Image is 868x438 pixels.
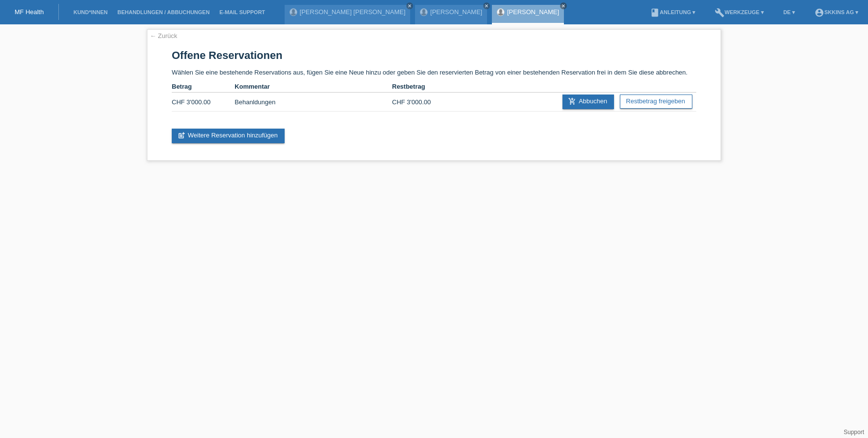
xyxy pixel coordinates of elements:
a: ← Zurück [150,32,177,39]
a: Kund*innen [69,9,112,15]
i: add_shopping_cart [568,97,576,105]
a: Restbetrag freigeben [620,95,692,109]
h1: Offene Reservationen [172,49,696,61]
td: CHF 3'000.00 [172,93,235,112]
a: E-Mail Support [215,9,270,15]
a: buildWerkzeuge ▾ [710,9,769,15]
i: close [407,3,412,8]
i: post_add [178,132,185,139]
i: book [650,8,660,18]
a: DE ▾ [778,9,800,15]
th: Betrag [172,81,235,93]
i: close [484,3,489,8]
div: Wählen Sie eine bestehende Reservations aus, fügen Sie eine Neue hinzu oder geben Sie den reservi... [147,29,721,161]
a: close [560,2,567,9]
a: post_addWeitere Reservation hinzufügen [172,129,285,143]
a: bookAnleitung ▾ [645,9,700,15]
td: Behanldungen [235,93,392,112]
a: [PERSON_NAME] [507,8,559,16]
td: CHF 3'000.00 [392,93,455,112]
i: build [715,8,724,18]
a: Support [844,429,864,436]
a: close [406,2,413,9]
a: Behandlungen / Abbuchungen [112,9,215,15]
i: close [561,3,566,8]
a: [PERSON_NAME] [PERSON_NAME] [300,8,405,16]
a: MF Health [15,8,44,16]
th: Kommentar [235,81,392,93]
a: close [483,2,490,9]
a: account_circleSKKINS AG ▾ [810,9,863,15]
a: [PERSON_NAME] [430,8,482,16]
i: account_circle [814,8,824,18]
a: add_shopping_cartAbbuchen [562,95,614,109]
th: Restbetrag [392,81,455,93]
